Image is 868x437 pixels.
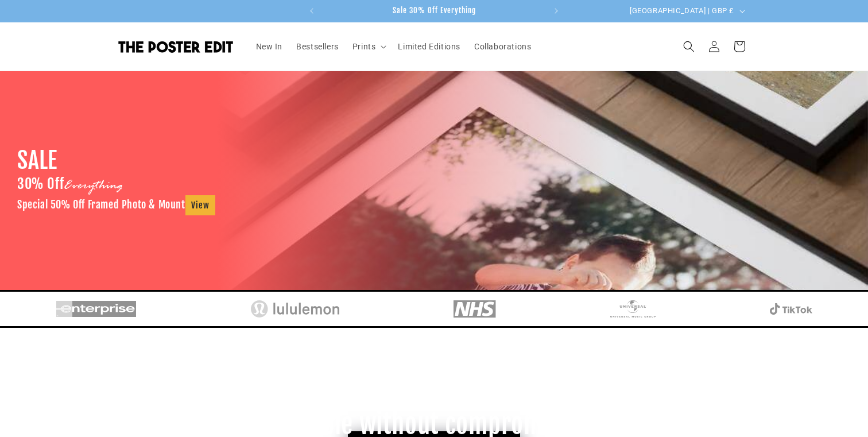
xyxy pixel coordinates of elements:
a: View [185,195,215,215]
span: [GEOGRAPHIC_DATA] | GBP £ [630,5,734,17]
a: New In [249,34,290,59]
span: Sale 30% Off Everything [393,6,476,15]
h1: SALE [17,145,57,175]
a: Collaborations [467,34,538,59]
span: New In [256,41,283,52]
a: Limited Editions [391,34,467,59]
summary: Prints [346,34,392,59]
span: Everything [64,177,123,195]
summary: Search [676,34,702,59]
h2: 30% Off [17,175,123,195]
span: Prints [352,41,376,52]
h3: Special 50% Off Framed Photo & Mount [17,195,215,215]
span: Collaborations [474,41,531,52]
span: Bestsellers [296,41,339,52]
img: The Poster Edit [118,41,233,53]
a: Bestsellers [289,34,346,59]
a: The Poster Edit [114,36,238,57]
span: Limited Editions [398,41,460,52]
